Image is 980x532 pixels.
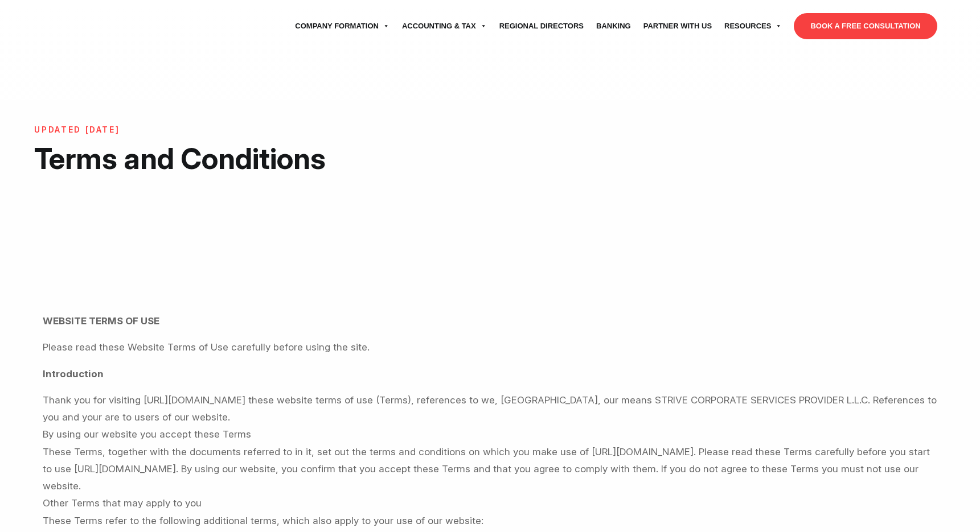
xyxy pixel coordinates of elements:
[43,315,159,327] strong: WEBSITE TERMS OF USE
[43,339,937,356] p: Please read these Website Terms of Use carefully before using the site.
[637,10,718,42] a: Partner with Us
[43,12,128,40] img: svg+xml;nitro-empty-id=MTU4OjExNQ==-1;base64,PHN2ZyB2aWV3Qm94PSIwIDAgNzU4IDI1MSIgd2lkdGg9Ijc1OCIg...
[289,10,396,42] a: Company Formation
[794,13,937,39] a: BOOK A FREE CONSULTATION
[590,10,637,42] a: Banking
[718,10,788,42] a: Resources
[493,10,590,42] a: Regional Directors
[34,125,426,135] h6: UPDATED [DATE]
[43,368,104,380] strong: Introduction
[396,10,493,42] a: Accounting & Tax
[34,141,426,176] h1: Terms and Conditions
